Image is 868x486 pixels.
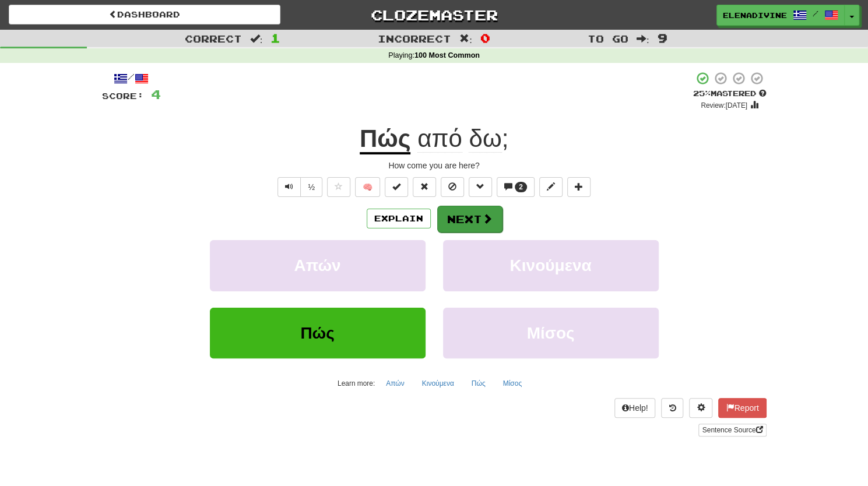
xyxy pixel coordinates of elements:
[459,34,472,44] span: :
[9,5,280,24] a: Dashboard
[102,91,144,101] span: Score:
[355,177,380,197] button: 🧠
[437,206,502,233] button: Next
[657,31,667,45] span: 9
[378,33,451,44] span: Incorrect
[519,183,523,191] span: 2
[614,398,656,418] button: Help!
[813,9,818,17] span: /
[480,31,490,45] span: 0
[527,324,575,342] span: Μίσος
[497,177,535,197] button: 2
[379,375,410,392] button: Απών
[588,33,628,44] span: To go
[102,71,161,86] div: /
[210,240,426,291] button: Απών
[300,177,322,197] button: ½
[567,177,591,197] button: Add to collection (alt+a)
[385,177,408,197] button: Set this sentence to 100% Mastered (alt+m)
[417,125,462,153] span: από
[151,87,161,101] span: 4
[270,31,280,45] span: 1
[497,375,529,392] button: Μίσος
[509,256,591,274] span: Κινούμενα
[294,256,340,274] span: Απών
[413,177,436,197] button: Reset to 0% Mastered (alt+r)
[275,177,322,197] div: Text-to-speech controls
[443,308,659,358] button: Μίσος
[465,375,492,392] button: Πώς
[414,51,480,59] strong: 100 Most Common
[441,177,464,197] button: Ignore sentence (alt+i)
[300,324,334,342] span: Πώς
[277,177,301,197] button: Play sentence audio (ctl+space)
[338,379,375,388] small: Learn more:
[716,5,845,26] a: elenadivine /
[416,375,461,392] button: Κινούμενα
[539,177,563,197] button: Edit sentence (alt+d)
[443,240,659,291] button: Κινούμενα
[469,125,501,153] span: δω
[693,89,711,98] span: 25 %
[723,10,787,20] span: elenadivine
[185,33,242,44] span: Correct
[718,398,766,418] button: Report
[327,177,350,197] button: Favorite sentence (alt+f)
[410,125,508,153] span: ;
[693,89,767,99] div: Mastered
[469,177,492,197] button: Grammar (alt+g)
[298,5,570,25] a: Clozemaster
[701,101,747,110] small: Review: [DATE]
[102,160,767,171] div: How come you are here?
[661,398,683,418] button: Round history (alt+y)
[637,34,649,44] span: :
[250,34,263,44] span: :
[360,125,411,154] u: Πώς
[698,424,766,436] a: Sentence Source
[367,209,431,228] button: Explain
[210,308,426,358] button: Πώς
